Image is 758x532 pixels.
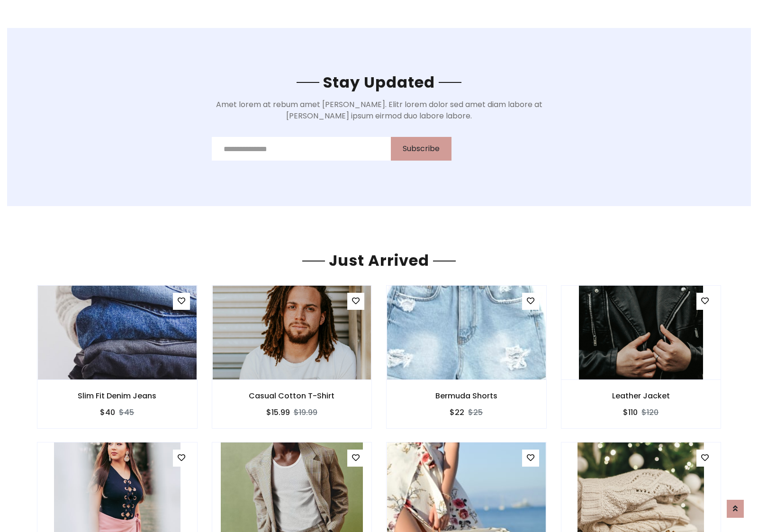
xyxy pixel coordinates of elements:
[119,407,134,418] del: $45
[319,72,439,93] span: Stay Updated
[387,391,546,400] h6: Bermuda Shorts
[391,137,451,161] button: Subscribe
[641,407,659,418] del: $120
[468,407,483,418] del: $25
[450,408,464,417] h6: $22
[294,407,317,418] del: $19.99
[37,391,197,400] h6: Slim Fit Denim Jeans
[212,99,547,122] p: Amet lorem at rebum amet [PERSON_NAME]. Elitr lorem dolor sed amet diam labore at [PERSON_NAME] i...
[100,408,115,417] h6: $40
[325,250,433,271] span: Just Arrived
[266,408,290,417] h6: $15.99
[212,391,372,400] h6: Casual Cotton T-Shirt
[561,391,721,400] h6: Leather Jacket
[623,408,638,417] h6: $110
